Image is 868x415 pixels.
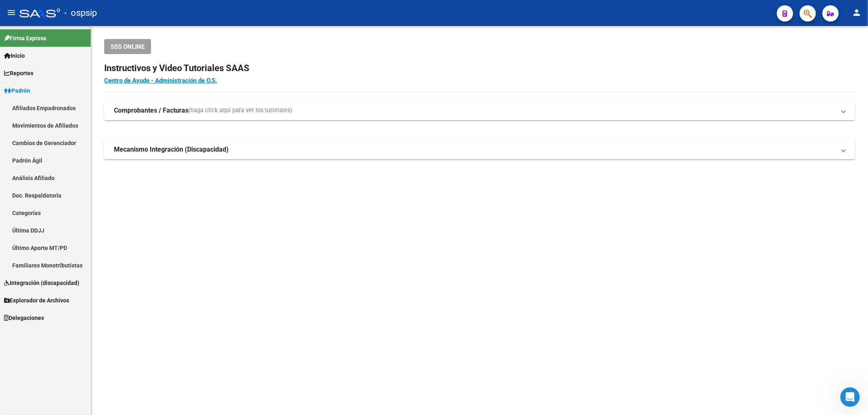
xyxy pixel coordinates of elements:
[64,4,97,22] span: - ospsip
[4,296,69,305] span: Explorador de Archivos
[4,69,33,78] span: Reportes
[188,106,292,115] span: (haga click aquí para ver los tutoriales)
[4,51,25,60] span: Inicio
[104,140,855,159] mat-expansion-panel-header: Mecanismo Integración (Discapacidad)
[4,313,44,322] span: Delegaciones
[104,61,855,76] h2: Instructivos y Video Tutoriales SAAS
[4,34,46,43] span: Firma Express
[114,106,188,115] strong: Comprobantes / Facturas
[114,145,229,154] strong: Mecanismo Integración (Discapacidad)
[7,8,16,17] mat-icon: menu
[840,387,860,407] iframe: Intercom live chat
[104,101,855,120] mat-expansion-panel-header: Comprobantes / Facturas(haga click aquí para ver los tutoriales)
[104,77,217,84] a: Centro de Ayuda - Administración de O.S.
[852,8,861,17] mat-icon: person
[4,86,30,95] span: Padrón
[111,43,144,50] span: SSS ONLINE
[4,278,79,287] span: Integración (discapacidad)
[104,39,151,54] button: SSS ONLINE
